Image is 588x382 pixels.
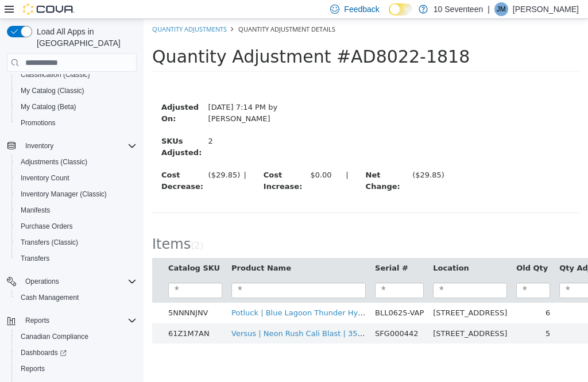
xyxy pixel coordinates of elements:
[16,187,111,201] a: Inventory Manager (Classic)
[11,186,141,202] button: Inventory Manager (Classic)
[16,155,92,169] a: Adjustments (Classic)
[32,26,137,49] span: Load All Apps in [GEOGRAPHIC_DATA]
[9,117,56,139] label: SKUs Adjusted:
[25,316,49,325] span: Reports
[194,151,213,162] label: |
[16,291,83,304] a: Cash Management
[289,290,363,298] span: [STREET_ADDRESS]
[9,28,326,48] span: Quantity Adjustment #AD8022-1818
[21,314,137,327] span: Reports
[111,151,158,173] label: Cost Increase:
[21,275,64,288] button: Operations
[21,139,58,153] button: Inventory
[497,2,506,16] span: JM
[11,99,141,115] button: My Catalog (Beta)
[20,304,83,325] td: 61Z1M7AN
[2,273,141,290] button: Operations
[65,117,119,128] div: 2
[9,217,47,233] span: Items
[269,151,287,162] div: ($29.85)
[16,219,137,233] span: Purchase Orders
[513,2,579,16] p: [PERSON_NAME]
[16,100,81,114] a: My Catalog (Beta)
[88,290,246,298] a: Potluck | Blue Lagoon Thunder Hybrid | 1g
[21,86,84,95] span: My Catalog (Classic)
[91,151,111,162] label: |
[21,275,137,288] span: Operations
[416,244,473,255] button: Qty Adjusted
[389,16,389,16] span: Dark Mode
[21,190,107,199] span: Inventory Manager (Classic)
[88,310,228,319] a: Versus | Neon Rush Cali Blast | 355ml
[16,203,55,217] a: Manifests
[16,84,89,98] a: My Catalog (Classic)
[11,67,141,83] button: Classification (Classic)
[21,173,69,183] span: Inventory Count
[16,330,93,344] a: Canadian Compliance
[11,154,141,170] button: Adjustments (Classic)
[16,68,137,82] span: Classification (Classic)
[289,244,327,255] button: Location
[21,70,90,79] span: Classification (Classic)
[11,218,141,234] button: Purchase Orders
[21,364,45,373] span: Reports
[494,2,508,16] div: Jeremy Mead
[16,252,137,265] span: Transfers
[16,171,74,185] a: Inventory Count
[11,345,141,361] a: Dashboards
[56,83,198,105] div: [DATE] 7:14 PM by [PERSON_NAME]
[227,304,285,325] td: SFG000442
[16,236,83,249] a: Transfers (Classic)
[373,244,407,255] button: Old Qty
[21,332,88,341] span: Canadian Compliance
[21,254,49,263] span: Transfers
[88,244,150,255] button: Product Name
[411,304,477,325] td: -1
[167,151,185,162] div: $0.00
[9,6,83,14] a: Quantity Adjustments
[95,6,192,14] span: Quantity Adjustment Details
[11,290,141,306] button: Cash Management
[25,277,59,286] span: Operations
[16,171,137,185] span: Inventory Count
[289,310,363,319] span: [STREET_ADDRESS]
[368,284,411,304] td: 6
[16,330,137,344] span: Canadian Compliance
[11,115,141,131] button: Promotions
[16,116,60,130] a: Promotions
[16,236,137,249] span: Transfers (Classic)
[368,304,411,325] td: 5
[227,284,285,304] td: BLL0625-VAP
[20,284,83,304] td: 5NNNNJNV
[389,3,413,16] input: Dark Mode
[16,346,137,360] span: Dashboards
[16,116,137,130] span: Promotions
[11,170,141,186] button: Inventory Count
[16,187,137,201] span: Inventory Manager (Classic)
[51,222,56,232] span: 2
[21,222,73,231] span: Purchase Orders
[16,291,137,304] span: Cash Management
[21,118,56,128] span: Promotions
[21,238,78,247] span: Transfers (Classic)
[47,222,60,232] small: ( )
[23,3,75,15] img: Cova
[25,244,79,255] button: Catalog SKU
[16,362,49,376] a: Reports
[434,2,483,16] p: 10 Seventeen
[25,141,53,151] span: Inventory
[16,219,78,233] a: Purchase Orders
[11,329,141,345] button: Canadian Compliance
[9,83,56,105] label: Adjusted On:
[16,155,137,169] span: Adjustments (Classic)
[411,284,477,304] td: -1
[2,312,141,329] button: Reports
[16,84,137,98] span: My Catalog (Classic)
[16,362,137,376] span: Reports
[11,202,141,218] button: Manifests
[21,206,50,215] span: Manifests
[11,361,141,377] button: Reports
[2,138,141,154] button: Inventory
[21,293,79,302] span: Cash Management
[11,234,141,250] button: Transfers (Classic)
